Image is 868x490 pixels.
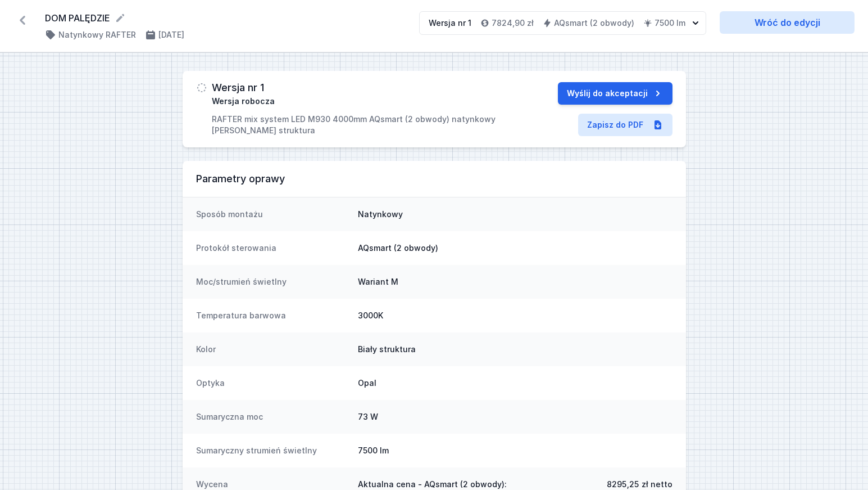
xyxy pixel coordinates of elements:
[196,445,349,456] dt: Sumaryczny strumień świetlny
[196,242,349,254] dt: Protokół sterowania
[419,11,706,35] button: Wersja nr 17824,90 złAQsmart (2 obwody)7500 lm
[578,114,672,136] a: Zapisz do PDF
[212,114,513,136] p: RAFTER mix system LED M930 4000mm AQsmart (2 obwody) natynkowy [PERSON_NAME] struktura
[554,17,634,29] h4: AQsmart (2 obwody)
[158,29,184,41] h4: [DATE]
[115,12,126,24] button: Edytuj nazwę projektu
[358,310,672,321] dd: 3000K
[196,310,349,321] dt: Temperatura barwowa
[196,344,349,355] dt: Kolor
[358,242,672,254] dd: AQsmart (2 obwody)
[196,276,349,287] dt: Moc/strumień świetlny
[196,411,349,422] dt: Sumaryczna moc
[358,377,672,389] dd: Opal
[492,17,534,29] h4: 7824,90 zł
[358,276,672,287] dd: Wariant M
[45,11,406,25] form: DOM PALĘDZIE
[720,11,855,34] a: Wróć do edycji
[358,445,672,456] dd: 7500 lm
[429,17,471,29] div: Wersja nr 1
[212,96,275,107] span: Wersja robocza
[358,479,507,490] span: Aktualna cena - AQsmart (2 obwody):
[655,17,685,29] h4: 7500 lm
[558,82,672,105] button: Wyślij do akceptacji
[212,82,264,93] h3: Wersja nr 1
[196,82,207,93] img: draft.svg
[358,344,672,355] dd: Biały struktura
[358,209,672,220] dd: Natynkowy
[607,479,672,490] span: 8295,25 zł netto
[358,411,672,422] dd: 73 W
[196,377,349,389] dt: Optyka
[58,29,136,41] h4: Natynkowy RAFTER
[196,172,672,186] h3: Parametry oprawy
[196,209,349,220] dt: Sposób montażu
